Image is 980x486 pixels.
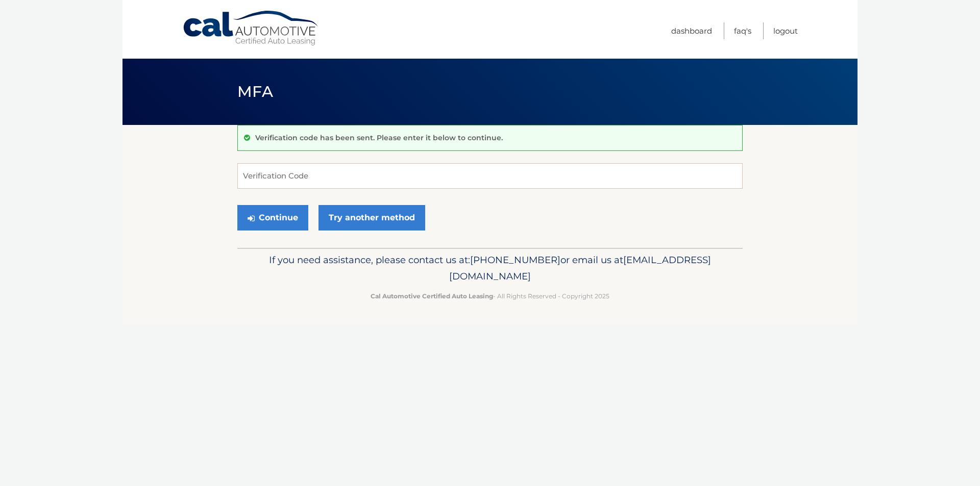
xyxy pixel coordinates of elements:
p: If you need assistance, please contact us at: or email us at [244,252,736,285]
span: [PHONE_NUMBER] [470,254,560,266]
button: Continue [237,205,308,231]
strong: Cal Automotive Certified Auto Leasing [371,292,493,300]
span: MFA [237,82,273,101]
a: Try another method [318,205,425,231]
p: - All Rights Reserved - Copyright 2025 [244,291,736,301]
p: Verification code has been sent. Please enter it below to continue. [255,133,503,142]
a: Dashboard [671,22,712,39]
input: Verification Code [237,163,743,189]
span: [EMAIL_ADDRESS][DOMAIN_NAME] [449,254,711,282]
a: Logout [773,22,798,39]
a: Cal Automotive [182,10,320,46]
a: FAQ's [734,22,751,39]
